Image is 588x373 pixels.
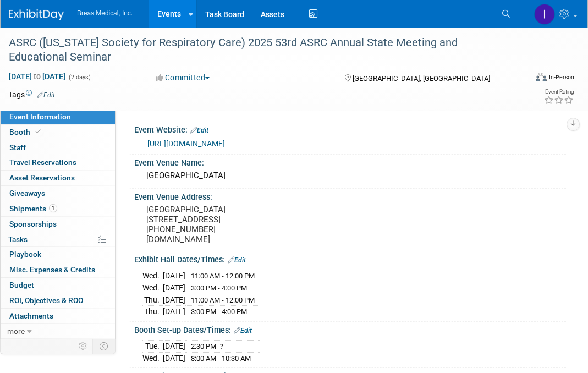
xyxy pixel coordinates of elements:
img: Format-Inperson.png [536,73,547,81]
td: [DATE] [163,352,185,364]
span: 11:00 AM - 12:00 PM [191,272,255,280]
img: Inga Dolezar [534,4,555,25]
span: Breas Medical, Inc. [77,9,133,17]
span: 3:00 PM - 4:00 PM [191,308,247,316]
span: to [32,72,42,81]
span: 8:00 AM - 10:30 AM [191,354,251,363]
pre: [GEOGRAPHIC_DATA] [STREET_ADDRESS] [PHONE_NUMBER] [DOMAIN_NAME] [146,205,302,244]
td: Thu. [142,294,163,306]
span: [DATE] [DATE] [8,72,66,81]
span: 3:00 PM - 4:00 PM [191,284,247,292]
span: Misc. Expenses & Credits [9,265,95,274]
a: [URL][DOMAIN_NAME] [147,139,225,148]
td: Wed. [142,282,163,294]
a: Sponsorships [1,217,115,232]
a: Shipments1 [1,201,115,216]
span: Staff [9,143,26,152]
div: Booth Set-up Dates/Times: [134,322,566,336]
div: [GEOGRAPHIC_DATA] [142,167,558,184]
a: Asset Reservations [1,171,115,185]
a: Playbook [1,247,115,262]
span: [GEOGRAPHIC_DATA], [GEOGRAPHIC_DATA] [353,74,490,83]
span: Giveaways [9,189,45,198]
a: Misc. Expenses & Credits [1,262,115,277]
td: Toggle Event Tabs [93,339,116,353]
td: [DATE] [163,282,185,294]
td: [DATE] [163,341,185,353]
a: Event Information [1,109,115,124]
td: [DATE] [163,270,185,282]
td: Tags [8,89,55,100]
span: Playbook [9,250,41,259]
div: Event Website: [134,122,566,136]
i: Booth reservation complete [35,129,41,135]
a: Giveaways [1,186,115,201]
span: Sponsorships [9,220,57,228]
span: Shipments [9,204,57,213]
div: Exhibit Hall Dates/Times: [134,251,566,266]
div: In-Person [548,73,574,81]
a: Travel Reservations [1,155,115,170]
div: Event Rating [544,89,574,95]
a: Budget [1,278,115,293]
span: Tasks [8,235,28,244]
span: 1 [49,204,57,212]
span: (2 days) [68,74,91,81]
span: Attachments [9,311,53,320]
td: Wed. [142,352,163,364]
button: Committed [152,72,214,83]
span: Budget [9,281,34,289]
img: ExhibitDay [9,9,64,20]
div: ASRC ([US_STATE] Society for Respiratory Care) 2025 53rd ASRC Annual State Meeting and Educationa... [5,33,518,67]
a: Booth [1,125,115,140]
a: Edit [37,91,55,99]
a: Edit [234,327,252,334]
span: Booth [9,128,43,136]
td: Wed. [142,270,163,282]
a: more [1,324,115,339]
td: Personalize Event Tab Strip [74,339,93,353]
div: Event Format [487,71,574,87]
span: ROI, Objectives & ROO [9,296,83,305]
div: Event Venue Name: [134,155,566,168]
span: Asset Reservations [9,173,75,182]
a: Edit [228,256,246,264]
span: Event Information [9,112,71,121]
td: Tue. [142,341,163,353]
span: ? [220,342,223,350]
span: 11:00 AM - 12:00 PM [191,296,255,304]
a: Edit [190,127,208,134]
div: Event Venue Address: [134,189,566,202]
span: 2:30 PM - [191,342,223,350]
a: Attachments [1,309,115,323]
a: Staff [1,140,115,155]
span: Travel Reservations [9,158,76,167]
td: Thu. [142,306,163,317]
td: [DATE] [163,306,185,317]
td: [DATE] [163,294,185,306]
span: more [7,327,25,336]
a: Tasks [1,232,115,247]
a: ROI, Objectives & ROO [1,293,115,308]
